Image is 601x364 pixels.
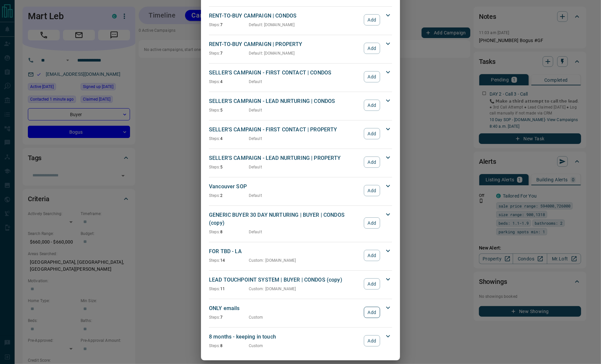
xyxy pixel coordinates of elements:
p: Custom : [DOMAIN_NAME] [249,286,296,292]
p: Default : [DOMAIN_NAME] [249,22,295,28]
p: 5 [209,107,249,113]
button: Add [364,250,380,261]
p: 14 [209,257,249,263]
p: ONLY emails [209,304,361,312]
button: Add [364,128,380,139]
div: LEAD TOUCHPOINT SYSTEM | BUYER | CONDOS (copy)Steps:11Custom: [DOMAIN_NAME]Add [209,275,392,293]
div: FOR TBD - LASteps:14Custom: [DOMAIN_NAME]Add [209,246,392,265]
button: Add [364,278,380,290]
p: 7 [209,50,249,56]
p: Vancouver SOP [209,183,361,191]
button: Add [364,185,380,196]
p: Custom [249,314,263,320]
p: GENERIC BUYER 30 DAY NURTURING | BUYER | CONDOS (copy) [209,211,361,227]
button: Add [364,14,380,25]
p: Default : [DOMAIN_NAME] [249,50,295,56]
div: SELLER'S CAMPAIGN - LEAD NURTURING | PROPERTYSteps:5DefaultAdd [209,153,392,171]
div: ONLY emailsSteps:7CustomAdd [209,303,392,322]
div: Vancouver SOPSteps:2DefaultAdd [209,181,392,200]
p: LEAD TOUCHPOINT SYSTEM | BUYER | CONDOS (copy) [209,276,361,284]
p: Custom [249,343,263,349]
span: Steps: [209,23,220,27]
div: SELLER'S CAMPAIGN - FIRST CONTACT | CONDOSSteps:4DefaultAdd [209,68,392,86]
div: 8 months - keeping in touchSteps:8CustomAdd [209,332,392,350]
p: Default [249,136,262,142]
div: SELLER'S CAMPAIGN - FIRST CONTACT | PROPERTYSteps:4DefaultAdd [209,124,392,143]
span: Steps: [209,230,220,234]
p: Default [249,107,262,113]
button: Add [364,217,380,229]
p: FOR TBD - LA [209,248,361,255]
div: SELLER'S CAMPAIGN - LEAD NURTURING | CONDOSSteps:5DefaultAdd [209,96,392,114]
span: Steps: [209,315,220,320]
span: Steps: [209,51,220,56]
button: Add [364,335,380,346]
button: Add [364,157,380,168]
p: SELLER'S CAMPAIGN - LEAD NURTURING | CONDOS [209,97,361,105]
p: Default [249,229,262,235]
button: Add [364,307,380,318]
p: 7 [209,22,249,28]
span: Steps: [209,343,220,348]
p: SELLER'S CAMPAIGN - LEAD NURTURING | PROPERTY [209,154,361,162]
p: Default [249,79,262,85]
div: RENT-TO-BUY CAMPAIGN | CONDOSSteps:7Default: [DOMAIN_NAME]Add [209,11,392,29]
p: 8 [209,229,249,235]
span: Steps: [209,108,220,113]
p: Default [249,193,262,199]
p: SELLER'S CAMPAIGN - FIRST CONTACT | PROPERTY [209,126,361,134]
p: 8 [209,343,249,349]
button: Add [364,71,380,82]
span: Steps: [209,136,220,141]
span: Steps: [209,79,220,84]
p: SELLER'S CAMPAIGN - FIRST CONTACT | CONDOS [209,69,361,77]
p: 7 [209,314,249,320]
p: 11 [209,286,249,292]
p: 4 [209,79,249,85]
p: 5 [209,164,249,170]
span: Steps: [209,193,220,198]
p: RENT-TO-BUY CAMPAIGN | PROPERTY [209,40,361,48]
p: Custom : [DOMAIN_NAME] [249,257,296,263]
p: 8 months - keeping in touch [209,333,361,341]
div: RENT-TO-BUY CAMPAIGN | PROPERTYSteps:7Default: [DOMAIN_NAME]Add [209,39,392,58]
div: GENERIC BUYER 30 DAY NURTURING | BUYER | CONDOS (copy)Steps:8DefaultAdd [209,210,392,236]
span: Steps: [209,258,220,263]
button: Add [364,100,380,111]
p: RENT-TO-BUY CAMPAIGN | CONDOS [209,12,361,20]
button: Add [364,43,380,54]
p: 2 [209,193,249,199]
span: Steps: [209,165,220,169]
p: Default [249,164,262,170]
span: Steps: [209,287,220,291]
p: 4 [209,136,249,142]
